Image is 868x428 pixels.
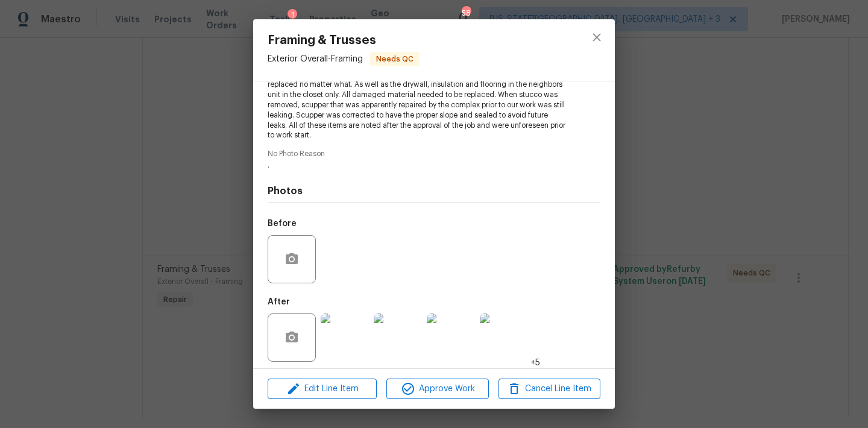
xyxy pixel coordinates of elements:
div: 58 [462,7,470,19]
span: Needs QC [371,53,418,65]
h5: After [268,298,290,306]
button: Approve Work [386,379,488,400]
span: No Photo Reason [268,150,600,158]
h5: Before [268,219,297,228]
span: Framing & Trusses [268,34,420,47]
span: Exterior Overall - Framing [268,55,363,63]
span: . [268,160,567,171]
span: Change order for work complete. When we removed the stucco from the beginning, it was noticed tha... [268,60,567,140]
span: +5 [530,357,540,369]
span: Approve Work [390,382,485,397]
h4: Photos [268,185,600,197]
div: 1 [288,9,297,21]
button: Edit Line Item [268,379,377,400]
span: Cancel Line Item [502,382,597,397]
span: Edit Line Item [271,382,373,397]
button: close [582,23,611,52]
button: Cancel Line Item [498,379,600,400]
